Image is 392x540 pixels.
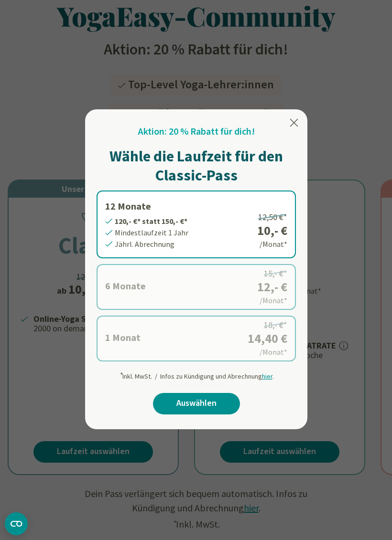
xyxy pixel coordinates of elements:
[119,367,274,381] div: Inkl. MwSt. / Infos zu Kündigung und Abrechnung .
[262,372,272,381] span: hier
[5,512,28,535] button: CMP-Widget öffnen
[97,147,296,185] h1: Wähle die Laufzeit für den Classic-Pass
[138,125,255,139] h2: Aktion: 20 % Rabatt für dich!
[153,393,240,414] a: Auswählen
